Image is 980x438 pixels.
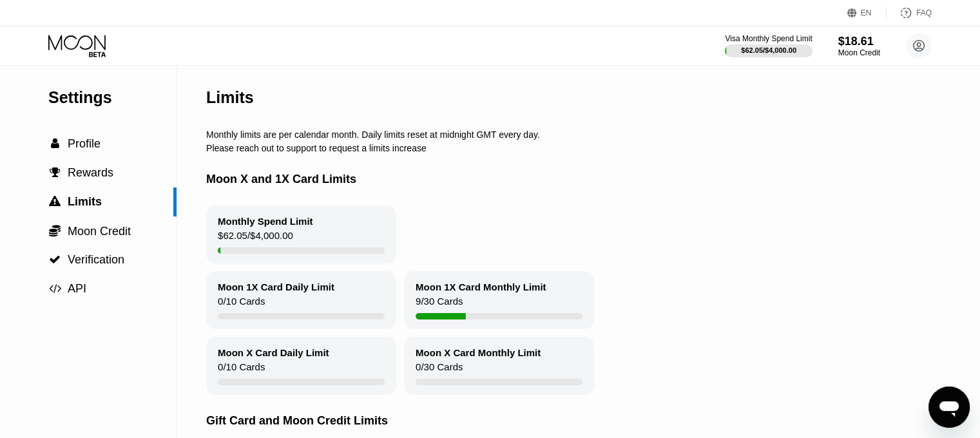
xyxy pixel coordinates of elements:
div: Moon X Card Daily Limit [218,347,329,358]
span:  [49,254,61,265]
div:  [48,283,61,294]
div: FAQ [916,8,932,17]
div:  [48,224,61,237]
div: 0 / 10 Cards [218,361,265,379]
iframe: Dugme za pokretanje prozora za razmenu poruka [928,386,970,428]
div: $18.61Moon Credit [838,35,880,57]
div: Visa Monthly Spend Limit [725,34,812,43]
div: Limits [206,88,254,107]
span: API [68,282,86,295]
div: Moon X Card Monthly Limit [416,347,541,358]
span: Limits [68,195,102,208]
span:  [50,167,61,178]
div: EN [861,8,872,17]
span: Rewards [68,166,113,179]
div: 0 / 10 Cards [218,296,265,313]
div:  [48,167,61,178]
span: Moon Credit [68,225,131,238]
div:  [48,196,61,207]
div: EN [847,6,887,19]
div: Moon 1X Card Monthly Limit [416,281,546,292]
div:  [48,254,61,265]
div: $62.05 / $4,000.00 [741,46,796,54]
span:  [49,283,61,294]
div: Visa Monthly Spend Limit$62.05/$4,000.00 [725,34,812,57]
div: Moon 1X Card Daily Limit [218,281,334,292]
span:  [49,196,61,207]
div:  [48,138,61,149]
span: Verification [68,253,124,266]
div: Settings [48,88,177,107]
div: FAQ [887,6,932,19]
div: 0 / 30 Cards [416,361,463,379]
span:  [49,224,61,237]
div: 9 / 30 Cards [416,296,463,313]
div: Moon Credit [838,48,880,57]
span:  [51,138,59,149]
span: Profile [68,137,101,150]
div: $62.05 / $4,000.00 [218,230,293,247]
div: $18.61 [838,35,880,48]
div: Monthly Spend Limit [218,216,313,227]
